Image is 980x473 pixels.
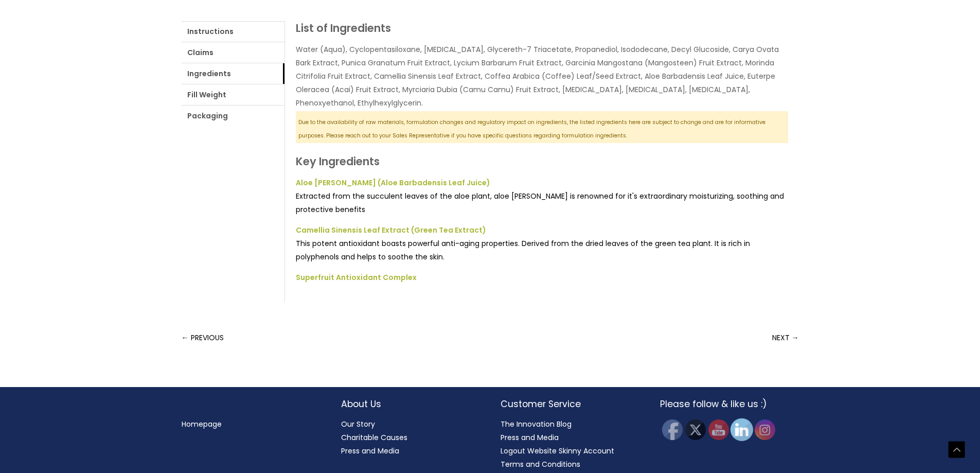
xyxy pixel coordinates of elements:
[182,419,222,429] a: Homepage
[296,272,417,283] strong: Superfruit Antioxidant Complex​
[341,397,480,411] h2: About Us
[182,63,284,84] a: Ingredients
[341,417,480,458] nav: About Us
[296,176,788,216] li: Extracted from the succulent leaves of the aloe plant, aloe [PERSON_NAME] is renowned for it's ex...
[182,42,284,63] a: Claims
[501,432,559,443] a: Press and Media
[296,271,788,284] a: Superfruit Antioxidant Complex​
[296,21,391,36] strong: List of Ingredients
[296,223,788,264] li: This potent antioxidant boasts powerful anti-aging properties. Derived from the dried leaves of t...
[182,417,320,431] nav: Menu
[182,106,284,126] a: Packaging
[772,327,799,348] a: NEXT →
[296,43,788,110] p: Water (Aqua), Cyclopentasiloxane, [MEDICAL_DATA], Glycereth-7 Triacetate, Propanediol, Isododecan...
[296,225,486,235] strong: Camellia Sinensis Leaf Extract (Green Tea Extract)
[685,419,706,440] img: Twitter
[341,446,399,456] a: Press and Media
[296,176,788,216] a: Aloe [PERSON_NAME] (Aloe Barbadensis Leaf Juice)Extracted from the succulent leaves of the aloe p...
[501,419,572,429] a: The Innovation Blog
[501,446,614,456] a: Logout Website Skinny Account
[660,397,799,411] h2: Please follow & like us :)
[182,327,224,348] a: ← PREVIOUS
[501,459,580,469] a: Terms and Conditions
[501,397,639,411] h2: Customer Service
[662,419,683,440] img: Facebook
[182,21,284,42] a: Instructions
[341,432,407,443] a: Charitable Causes
[182,84,284,105] a: Fill Weight
[296,178,490,188] strong: Aloe [PERSON_NAME] (Aloe Barbadensis Leaf Juice)
[341,419,375,429] a: Our Story
[298,118,765,139] sub: Due to the availability of raw materials, formulation changes and regulatory impact on ingredient...
[296,223,788,264] a: Camellia Sinensis Leaf Extract (Green Tea Extract)This potent antioxidant boasts powerful anti-ag...
[296,154,380,169] strong: Key Ingredients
